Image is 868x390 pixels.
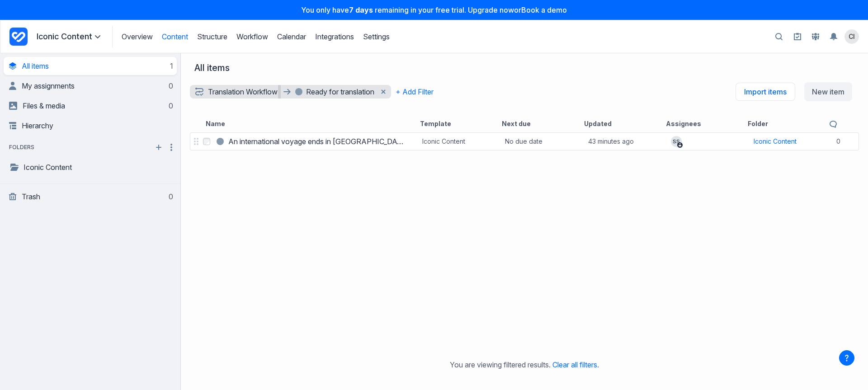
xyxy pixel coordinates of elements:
a: Iconic Content [754,137,797,146]
a: Files & media0 [9,97,173,115]
button: Assignees [666,119,701,128]
button: Open search [771,28,787,45]
a: Overview [122,32,153,41]
a: People and Groups [808,29,823,44]
button: More folder actions [166,142,177,153]
strong: 7 days [349,5,373,14]
button: Folder [748,119,768,128]
span: SS [671,136,682,144]
button: Next due [502,119,531,128]
a: All items1 [9,57,173,75]
a: Integrations [315,32,354,41]
button: Choose workflow [190,82,285,101]
summary: View profile menu [844,29,859,44]
a: Calendar [277,32,306,41]
a: Setup guide [790,29,805,44]
button: Choose status [278,82,396,101]
button: Updated [584,119,612,128]
div: 0 [167,81,173,90]
button: + Add Filter [396,82,434,101]
p: Ready for translation [306,85,377,99]
a: Structure [197,32,227,41]
p: You only have remaining in your free trial. Upgrade now or Book a demo [5,5,863,14]
span: My assignments [22,81,75,90]
a: Clear all filters. [552,360,599,369]
a: Content [162,32,188,41]
a: Iconic Content [9,162,173,173]
button: Template [420,119,451,128]
div: 0 [167,192,173,201]
a: Workflow [236,32,268,41]
div: 0 [167,101,173,110]
a: My assignments0 [9,77,173,95]
span: SS [671,136,682,147]
button: Name [206,119,225,128]
div: 1 [168,61,173,70]
a: Import items [736,83,795,101]
span: New item [804,82,852,101]
p: You are viewing filtered results. [450,360,599,369]
button: Toggle the notification sidebar [826,29,841,44]
a: Settings [363,32,390,41]
a: Hierarchy [9,117,173,135]
span: Files & media [23,101,65,110]
span: Trash [22,192,40,201]
button: Remove workflow and status filter filter [377,86,390,98]
span: CI [849,32,855,41]
div: No due date [505,137,542,146]
div: All items [194,62,234,73]
summary: Iconic Content [37,31,103,42]
a: Project Dashboard [9,26,28,47]
span: 43 minutes ago [588,137,634,146]
span: folders [4,143,40,152]
a: An international voyage ends in [GEOGRAPHIC_DATA] [228,136,406,147]
a: Trash0 [9,188,173,206]
p: Translation Workflow [208,85,278,99]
